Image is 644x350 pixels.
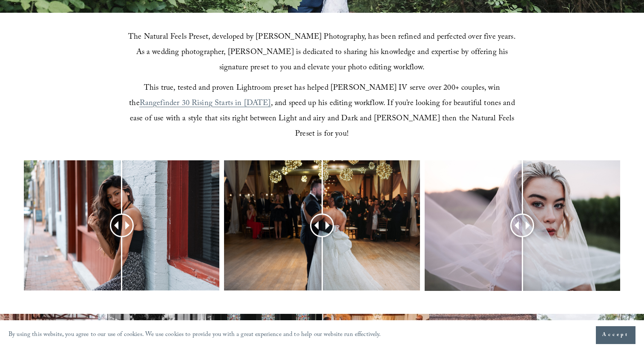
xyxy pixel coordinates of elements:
[596,326,635,344] button: Accept
[129,82,502,111] span: This true, tested and proven Lightroom preset has helped [PERSON_NAME] IV serve over 200+ couples...
[9,329,381,341] p: By using this website, you agree to our use of cookies. We use cookies to provide you with a grea...
[130,97,517,141] span: , and speed up his editing workflow. If you’re looking for beautiful tones and ease of use with a...
[602,331,629,339] span: Accept
[128,31,518,75] span: The Natural Feels Preset, developed by [PERSON_NAME] Photography, has been refined and perfected ...
[140,97,271,111] a: Rangefinder 30 Rising Starts in [DATE]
